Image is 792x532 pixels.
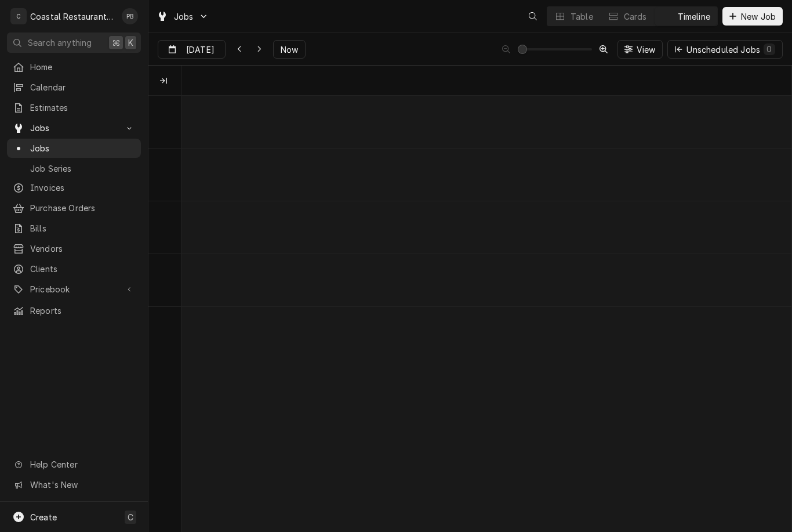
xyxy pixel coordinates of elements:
[174,10,194,23] span: Jobs
[30,102,135,114] span: Estimates
[766,43,773,55] div: 0
[278,44,300,56] span: Now
[30,222,135,234] span: Bills
[112,37,120,49] span: ⌘
[7,159,141,178] a: Job Series
[30,122,118,134] span: Jobs
[7,178,141,197] a: Invoices
[624,10,647,23] div: Cards
[7,98,141,117] a: Estimates
[7,475,141,494] a: Go to What's New
[148,66,183,96] div: Technicians column. SPACE for context menu
[128,37,133,49] span: K
[7,259,141,278] a: Clients
[7,301,141,320] a: Reports
[273,40,306,59] button: Now
[7,32,141,53] button: Search anything⌘K
[7,239,141,258] a: Vendors
[30,458,134,471] span: Help Center
[7,198,141,218] a: Purchase Orders
[128,511,133,523] span: C
[571,10,593,23] div: Table
[7,280,141,299] a: Go to Pricebook
[30,10,115,23] div: Coastal Restaurant Repair
[30,305,135,317] span: Reports
[30,243,135,255] span: Vendors
[30,479,134,491] span: What's New
[667,40,783,59] button: Unscheduled Jobs0
[686,44,775,56] div: Unscheduled Jobs
[122,8,138,24] div: PB
[7,57,141,77] a: Home
[10,8,27,24] div: C
[152,7,213,26] a: Go to Jobs
[30,61,135,73] span: Home
[30,81,135,93] span: Calendar
[7,219,141,238] a: Bills
[7,139,141,158] a: Jobs
[30,283,118,295] span: Pricebook
[148,96,181,532] div: left
[30,142,135,154] span: Jobs
[7,78,141,97] a: Calendar
[181,96,791,532] div: normal
[678,10,710,23] div: Timeline
[158,40,226,59] button: [DATE]
[7,455,141,474] a: Go to Help Center
[739,10,778,23] span: New Job
[7,118,141,137] a: Go to Jobs
[524,7,542,26] button: Open search
[617,40,663,59] button: View
[30,202,135,214] span: Purchase Orders
[30,263,135,275] span: Clients
[30,182,135,194] span: Invoices
[722,7,783,26] button: New Job
[30,162,135,175] span: Job Series
[122,8,138,24] div: Phill Blush's Avatar
[28,37,92,49] span: Search anything
[30,512,57,522] span: Create
[634,44,658,56] span: View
